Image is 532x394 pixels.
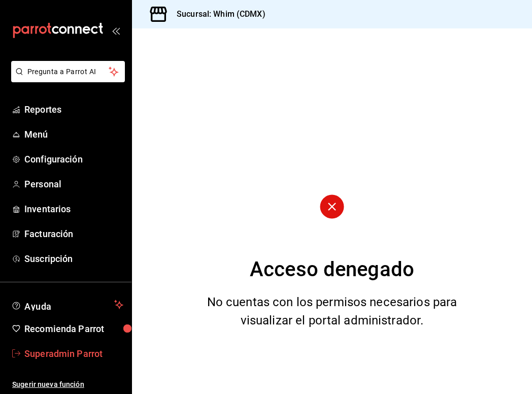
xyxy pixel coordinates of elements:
[24,127,123,141] span: Menú
[24,227,123,241] span: Facturación
[24,299,110,311] span: Ayuda
[24,177,123,191] span: Personal
[24,152,123,166] span: Configuración
[194,293,470,330] div: No cuentas con los permisos necesarios para visualizar el portal administrador.
[24,103,123,116] span: Reportes
[24,202,123,216] span: Inventarios
[169,8,265,20] h3: Sucursal: Whim (CDMX)
[7,74,125,84] a: Pregunta a Parrot AI
[24,322,123,336] span: Recomienda Parrot
[24,252,123,266] span: Suscripción
[250,254,414,285] div: Acceso denegado
[12,379,123,390] span: Sugerir nueva función
[24,347,123,360] span: Superadmin Parrot
[11,61,125,82] button: Pregunta a Parrot AI
[27,67,109,77] span: Pregunta a Parrot AI
[112,26,120,35] button: open_drawer_menu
